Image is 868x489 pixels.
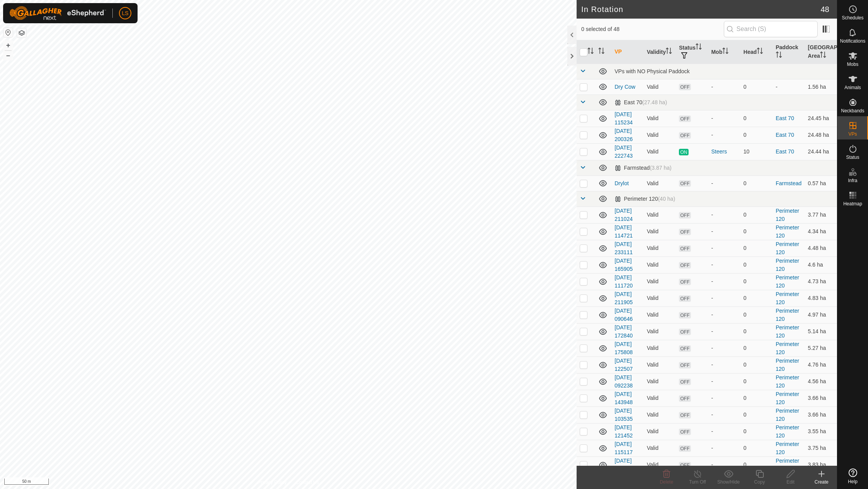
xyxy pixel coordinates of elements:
[679,262,691,269] span: OFF
[9,6,106,20] img: Gallagher Logo
[679,462,691,468] span: OFF
[776,341,799,355] a: Perimeter 120
[776,324,799,339] a: Perimeter 120
[711,244,737,252] div: -
[615,308,633,322] a: [DATE] 090646
[296,479,319,486] a: Contact Us
[776,374,799,389] a: Perimeter 120
[776,424,799,439] a: Perimeter 120
[805,240,837,257] td: 4.48 ha
[644,323,676,340] td: Valid
[741,110,773,127] td: 0
[615,458,633,472] a: [DATE] 184512
[776,358,799,372] a: Perimeter 120
[776,53,782,59] p-sorticon: Activate to sort
[615,358,633,372] a: [DATE] 122507
[847,62,858,67] span: Mobs
[776,458,799,472] a: Perimeter 120
[615,424,633,439] a: [DATE] 121452
[258,479,287,486] a: Privacy Policy
[615,241,633,255] a: [DATE] 233111
[741,423,773,440] td: 0
[776,391,799,405] a: Perimeter 120
[644,340,676,356] td: Valid
[660,479,673,485] span: Delete
[676,40,708,64] th: Status
[711,114,737,122] div: -
[711,394,737,402] div: -
[741,40,773,64] th: Head
[776,308,799,322] a: Perimeter 120
[679,229,691,235] span: OFF
[644,390,676,406] td: Valid
[581,25,724,33] span: 0 selected of 48
[615,111,633,126] a: [DATE] 115234
[644,423,676,440] td: Valid
[615,99,667,106] div: East 70
[642,99,667,105] span: (27.48 ha)
[3,41,13,50] button: +
[581,5,821,14] h2: In Rotation
[741,356,773,373] td: 0
[679,295,691,302] span: OFF
[741,257,773,273] td: 0
[711,311,737,319] div: -
[644,79,676,95] td: Valid
[741,273,773,290] td: 0
[805,373,837,390] td: 4.56 ha
[805,110,837,127] td: 24.45 ha
[711,83,737,91] div: -
[805,356,837,373] td: 4.76 ha
[679,149,688,155] span: ON
[741,373,773,390] td: 0
[741,290,773,306] td: 0
[615,68,834,74] div: VPs with NO Physical Paddock
[644,456,676,473] td: Valid
[775,479,806,486] div: Edit
[615,274,633,289] a: [DATE] 111720
[711,227,737,236] div: -
[741,143,773,160] td: 10
[741,390,773,406] td: 0
[711,427,737,436] div: -
[615,145,633,159] a: [DATE] 222743
[644,176,676,191] td: Valid
[805,456,837,473] td: 3.83 ha
[805,207,837,223] td: 3.77 ha
[805,340,837,356] td: 5.27 ha
[679,212,691,219] span: OFF
[679,180,691,187] span: OFF
[741,323,773,340] td: 0
[741,176,773,191] td: 0
[805,290,837,306] td: 4.83 ha
[615,224,633,239] a: [DATE] 114721
[611,40,644,64] th: VP
[644,40,676,64] th: Validity
[711,211,737,219] div: -
[776,274,799,289] a: Perimeter 120
[679,84,691,90] span: OFF
[711,461,737,469] div: -
[805,406,837,423] td: 3.66 ha
[658,196,675,202] span: (40 ha)
[806,479,837,486] div: Create
[644,110,676,127] td: Valid
[741,456,773,473] td: 0
[679,245,691,252] span: OFF
[711,277,737,286] div: -
[744,479,775,486] div: Copy
[776,180,802,186] a: Farmstead
[805,223,837,240] td: 4.34 ha
[844,85,861,90] span: Animals
[3,28,13,37] button: Reset Map
[840,39,865,43] span: Notifications
[805,127,837,143] td: 24.48 ha
[615,391,633,405] a: [DATE] 143948
[848,178,857,183] span: Infra
[805,306,837,323] td: 4.97 ha
[650,165,672,171] span: (3.87 ha)
[615,84,635,90] a: Dry Cow
[615,341,633,355] a: [DATE] 175808
[757,49,763,55] p-sorticon: Activate to sort
[805,257,837,273] td: 4.6 ha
